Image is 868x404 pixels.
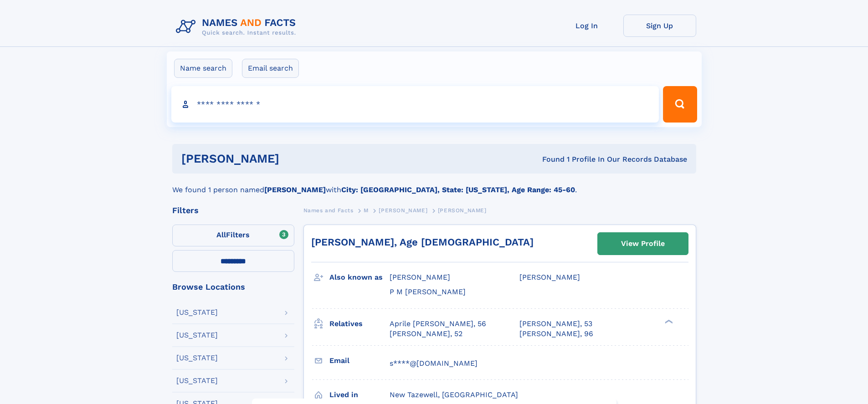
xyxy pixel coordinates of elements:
div: Found 1 Profile In Our Records Database [411,154,687,164]
h3: Email [329,353,390,368]
a: M [364,205,369,216]
span: P M [PERSON_NAME] [390,287,466,296]
h1: [PERSON_NAME] [181,153,411,164]
h3: Lived in [329,387,390,403]
a: View Profile [598,233,688,255]
div: [US_STATE] [176,309,218,316]
div: [US_STATE] [176,354,218,362]
a: [PERSON_NAME], 52 [390,329,462,339]
h3: Relatives [329,316,390,332]
a: Log In [550,15,623,37]
a: Names and Facts [303,205,354,216]
span: [PERSON_NAME] [519,273,580,281]
div: We found 1 person named with . [172,174,696,195]
input: search input [171,86,659,123]
label: Email search [242,59,299,78]
div: Filters [172,206,294,215]
label: Filters [172,225,294,246]
img: Logo Names and Facts [172,15,303,39]
span: [PERSON_NAME] [390,273,450,281]
a: [PERSON_NAME], Age [DEMOGRAPHIC_DATA] [311,236,534,248]
a: Aprile [PERSON_NAME], 56 [390,319,486,329]
a: Sign Up [623,15,696,37]
div: [US_STATE] [176,377,218,384]
div: Browse Locations [172,283,294,291]
a: [PERSON_NAME], 96 [519,329,593,339]
span: New Tazewell, [GEOGRAPHIC_DATA] [390,390,518,399]
div: ❯ [663,318,673,324]
b: [PERSON_NAME] [264,185,326,194]
h3: Also known as [329,270,390,285]
div: [US_STATE] [176,332,218,339]
button: Search Button [663,86,697,123]
span: [PERSON_NAME] [438,207,487,214]
span: [PERSON_NAME] [379,207,427,214]
label: Name search [174,59,232,78]
span: All [216,230,226,239]
b: City: [GEOGRAPHIC_DATA], State: [US_STATE], Age Range: 45-60 [341,185,575,194]
div: View Profile [621,233,665,254]
a: [PERSON_NAME], 53 [519,319,592,329]
a: [PERSON_NAME] [379,205,427,216]
span: M [364,207,369,214]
